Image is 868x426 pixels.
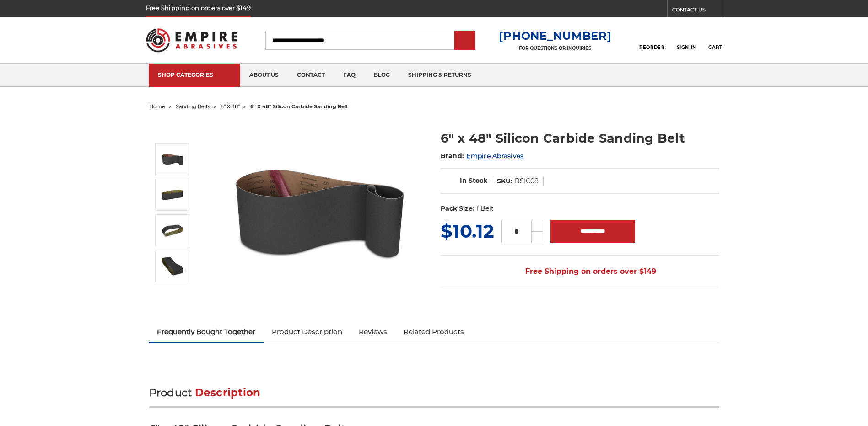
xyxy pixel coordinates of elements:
[288,64,334,87] a: contact
[499,45,611,51] p: FOR QUESTIONS OR INQUIRIES
[227,120,410,303] img: 6" x 48" Silicon Carbide File Belt
[499,29,611,43] a: [PHONE_NUMBER]
[441,129,719,147] h1: 6" x 48" Silicon Carbide Sanding Belt
[146,22,237,58] img: Empire Abrasives
[195,386,261,399] span: Description
[161,219,184,242] img: 6" x 48" Sanding Belt SC
[161,255,184,277] img: 6" x 48" - Silicon Carbide Sanding Belt
[176,103,210,110] a: sanding belts
[399,64,480,87] a: shipping & returns
[350,322,395,342] a: Reviews
[149,386,192,399] span: Product
[677,44,696,50] span: Sign In
[149,103,165,110] a: home
[250,103,348,110] span: 6" x 48" silicon carbide sanding belt
[221,103,240,110] a: 6" x 48"
[639,44,664,50] span: Reorder
[515,176,539,186] dd: BSIC08
[162,123,184,143] button: Previous
[466,152,523,160] a: Empire Abrasives
[708,30,722,50] a: Cart
[708,44,722,50] span: Cart
[497,176,512,186] dt: SKU:
[395,322,472,342] a: Related Products
[441,204,474,213] dt: Pack Size:
[365,64,399,87] a: blog
[240,64,288,87] a: about us
[441,152,464,160] span: Brand:
[672,5,722,17] a: CONTACT US
[441,220,494,242] span: $10.12
[476,204,494,213] dd: 1 Belt
[161,148,184,170] img: 6" x 48" Silicon Carbide File Belt
[162,284,184,304] button: Next
[264,322,350,342] a: Product Description
[149,322,264,342] a: Frequently Bought Together
[161,183,184,206] img: 6" x 48" Silicon Carbide Sanding Belt
[456,32,474,50] input: Submit
[334,64,365,87] a: faq
[639,30,664,50] a: Reorder
[503,262,656,281] span: Free Shipping on orders over $149
[460,176,487,185] span: In Stock
[158,71,231,78] div: SHOP CATEGORIES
